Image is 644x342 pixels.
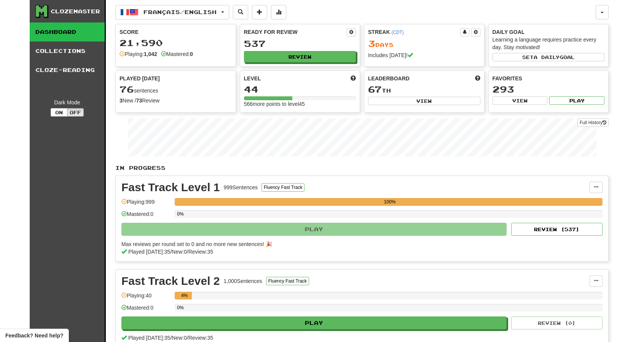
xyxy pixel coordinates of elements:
span: Review: 35 [188,335,213,341]
button: View [493,96,548,105]
div: Streak [368,28,460,36]
p: In Progress [115,164,609,172]
div: 293 [493,85,605,94]
div: 21,590 [120,38,232,48]
button: Search sentences [233,5,248,19]
strong: 1,042 [144,51,157,57]
div: th [368,85,480,94]
div: Mastered: 0 [121,210,171,223]
span: Played [DATE]: 35 [128,249,170,255]
div: 44 [244,85,356,94]
button: Fluency Fast Track [261,183,304,192]
button: On [51,108,67,117]
div: Ready for Review [244,28,347,36]
strong: 0 [190,51,193,57]
div: Learning a language requires practice every day. Stay motivated! [493,36,605,51]
div: Daily Goal [493,28,605,36]
div: Playing: [120,50,157,58]
span: Score more points to level up [351,75,356,82]
span: Played [DATE]: 35 [128,335,170,341]
div: Playing: 40 [121,292,171,304]
span: Level [244,75,261,82]
span: Open feedback widget [5,332,63,339]
div: 1,000 Sentences [224,277,262,285]
div: Playing: 999 [121,198,171,211]
div: Day s [368,39,480,49]
button: Add sentence to collection [252,5,267,19]
div: sentences [120,85,232,94]
span: New: 0 [172,249,187,255]
button: Play [121,223,507,236]
span: / [170,335,172,341]
div: Includes [DATE]! [368,51,480,59]
button: Play [549,96,604,105]
a: Full History [577,118,609,127]
button: Play [121,316,507,329]
button: Off [67,108,84,117]
strong: 73 [136,97,142,104]
div: Mastered: [161,50,193,58]
div: 4% [177,292,192,299]
div: 537 [244,39,356,48]
strong: 3 [120,97,123,104]
span: New: 0 [172,335,187,341]
button: Seta dailygoal [493,53,605,61]
button: View [368,97,480,105]
div: Favorites [493,75,605,82]
span: This week in points, UTC [475,75,480,82]
span: / [187,335,188,341]
div: 100% [177,198,603,206]
div: 999 Sentences [224,184,258,191]
div: 566 more points to level 45 [244,100,356,108]
span: / [187,249,188,255]
span: Leaderboard [368,75,410,82]
a: (CDT) [391,30,403,35]
button: Review (537) [511,223,603,236]
a: Cloze-Reading [30,61,105,80]
a: Dashboard [30,22,105,42]
span: Review: 35 [188,249,213,255]
span: 67 [368,84,382,94]
button: Review [244,51,356,62]
span: 3 [368,38,375,49]
div: New / Review [120,97,232,104]
div: Fast Track Level 1 [121,182,220,193]
a: Collections [30,42,105,61]
span: 76 [120,84,134,94]
button: Fluency Fast Track [266,277,309,285]
div: Score [120,28,232,36]
div: Mastered: 0 [121,304,171,316]
div: Max reviews per round set to 0 and no more new sentences! 🎉 [121,240,598,248]
div: Fast Track Level 2 [121,275,220,287]
div: Dark Mode [35,99,99,106]
span: Français / English [143,9,217,15]
button: Français/English [115,5,229,19]
button: Review (0) [511,316,603,329]
span: Played [DATE] [120,75,160,82]
button: More stats [271,5,286,19]
div: Clozemaster [51,8,100,15]
span: a daily [534,54,560,60]
span: / [170,249,172,255]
